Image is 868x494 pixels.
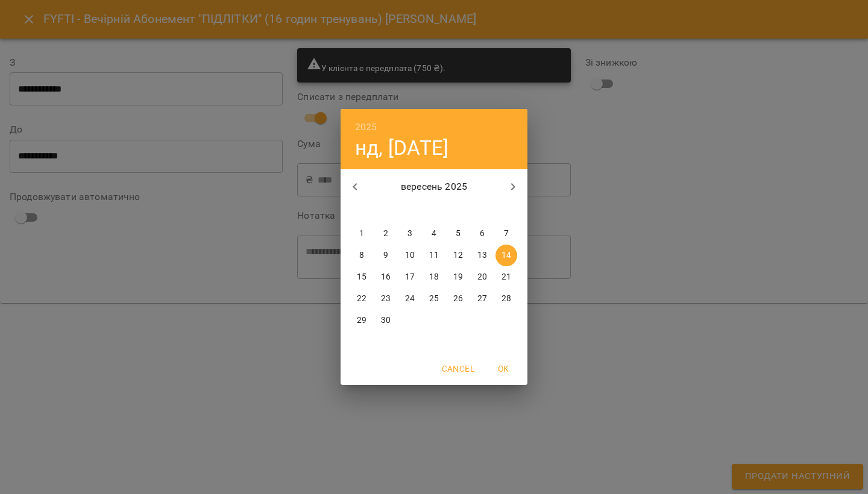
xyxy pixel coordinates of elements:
[484,358,523,380] button: OK
[423,288,445,310] button: 25
[480,228,485,240] p: 6
[351,245,373,266] button: 8
[399,288,421,310] button: 24
[453,293,463,305] p: 26
[432,228,436,240] p: 4
[471,266,493,288] button: 20
[375,288,397,310] button: 23
[423,223,445,245] button: 4
[405,249,415,261] p: 10
[489,361,518,376] span: OK
[351,310,373,331] button: 29
[502,271,511,283] p: 21
[442,361,474,376] span: Cancel
[399,205,421,217] span: ср
[447,266,469,288] button: 19
[355,119,377,136] button: 2025
[399,266,421,288] button: 17
[502,293,511,305] p: 28
[375,245,397,266] button: 9
[370,180,499,194] p: вересень 2025
[405,293,415,305] p: 24
[429,293,439,305] p: 25
[357,271,366,283] p: 15
[423,245,445,266] button: 11
[359,249,364,261] p: 8
[504,228,509,240] p: 7
[381,314,391,327] p: 30
[471,223,493,245] button: 6
[383,249,388,261] p: 9
[375,310,397,331] button: 30
[357,293,366,305] p: 22
[351,205,373,217] span: пн
[423,205,445,217] span: чт
[477,293,487,305] p: 27
[357,314,366,327] p: 29
[375,266,397,288] button: 16
[437,358,479,380] button: Cancel
[359,228,364,240] p: 1
[447,223,469,245] button: 5
[477,271,487,283] p: 20
[477,249,487,261] p: 13
[453,271,463,283] p: 19
[381,293,391,305] p: 23
[351,223,373,245] button: 1
[471,288,493,310] button: 27
[381,271,391,283] p: 16
[447,205,469,217] span: пт
[502,249,511,261] p: 14
[471,245,493,266] button: 13
[495,245,517,266] button: 14
[495,223,517,245] button: 7
[407,228,412,240] p: 3
[375,205,397,217] span: вт
[351,266,373,288] button: 15
[453,249,463,261] p: 12
[447,288,469,310] button: 26
[429,249,439,261] p: 11
[375,223,397,245] button: 2
[351,288,373,310] button: 22
[423,266,445,288] button: 18
[355,136,448,160] button: нд, [DATE]
[429,271,439,283] p: 18
[399,223,421,245] button: 3
[399,245,421,266] button: 10
[495,288,517,310] button: 28
[495,205,517,217] span: нд
[405,271,415,283] p: 17
[495,266,517,288] button: 21
[383,228,388,240] p: 2
[456,228,461,240] p: 5
[447,245,469,266] button: 12
[471,205,493,217] span: сб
